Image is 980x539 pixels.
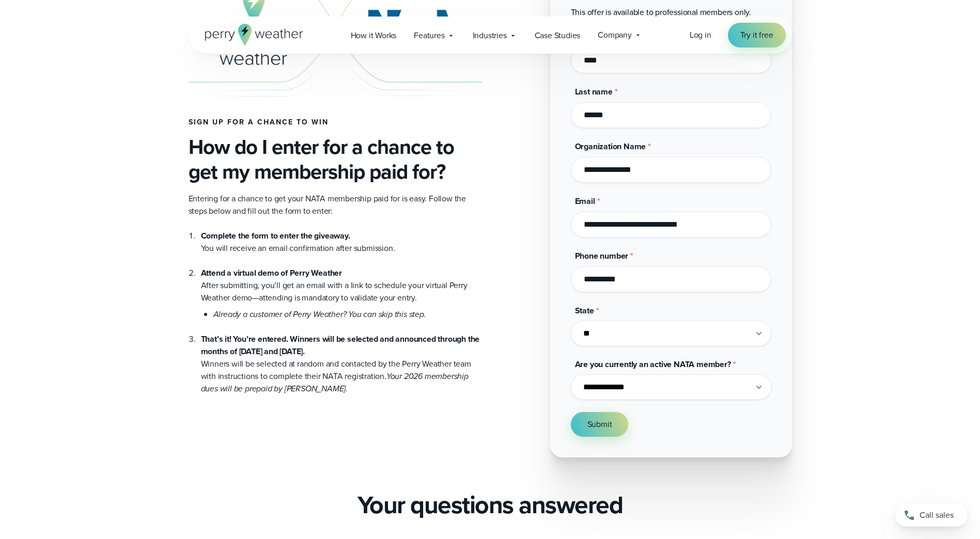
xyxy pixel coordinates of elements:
span: Are you currently an active NATA member? [575,358,731,370]
span: Submit [587,418,612,431]
span: Log in [690,29,711,41]
span: Case Studies [535,29,581,42]
h2: Your questions answered [357,490,623,519]
strong: Attend a virtual demo of Perry Weather [201,267,342,279]
strong: That’s it! You’re entered. Winners will be selected and announced through the months of [DATE] an... [201,333,480,357]
span: Phone number [575,250,629,262]
button: Submit [571,412,629,437]
span: Last name [575,86,613,98]
strong: Complete the form to enter the giveaway. [201,230,350,242]
li: After submitting, you’ll get an email with a link to schedule your virtual Perry Weather demo—att... [201,255,482,321]
em: Your 2026 membership dues will be prepaid by [PERSON_NAME]. [201,370,469,394]
span: Company [598,29,632,41]
span: Call sales [920,509,954,521]
span: Organization Name [575,140,646,152]
span: Industries [473,29,507,42]
h3: How do I enter for a chance to get my membership paid for? [189,135,482,184]
li: You will receive an email confirmation after submission. [201,230,482,255]
em: Already a customer of Perry Weather? You can skip this step. [213,308,426,320]
li: Winners will be selected at random and contacted by the Perry Weather team with instructions to c... [201,321,482,395]
a: Log in [690,29,711,41]
span: Try it free [740,29,773,41]
span: How it Works [351,29,397,42]
span: Email [575,195,595,207]
h4: Sign up for a chance to win [189,118,482,126]
span: Features [414,29,444,42]
a: Call sales [895,504,968,527]
p: Entering for a chance to get your NATA membership paid for is easy. Follow the steps below and fi... [189,193,482,217]
a: Case Studies [526,25,589,46]
a: Try it free [728,23,786,47]
a: How it Works [342,25,406,46]
span: State [575,305,594,316]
